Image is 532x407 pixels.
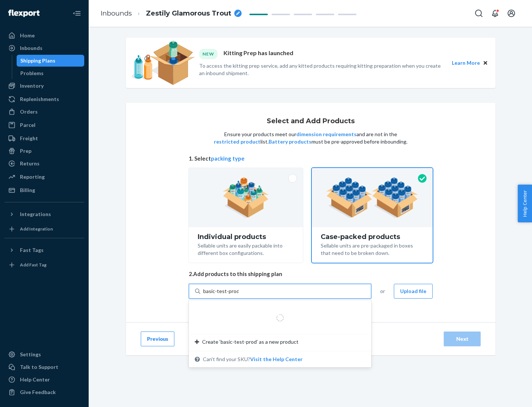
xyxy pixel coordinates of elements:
[203,356,303,363] span: Can't find your SKU?
[471,6,486,21] button: Open Search Box
[223,177,269,218] img: individual-pack.facf35554cb0f1810c75b2bd6df2d64e.png
[20,211,51,218] div: Integrations
[20,262,47,268] div: Add Fast Tag
[380,287,385,295] span: or
[450,335,474,343] div: Next
[267,118,355,125] h1: Select and Add Products
[213,131,408,145] p: Ensure your products meet our and are not in the list. must be pre-approved before inbounding.
[17,55,85,67] a: Shipping Plans
[189,155,433,162] span: 1. Select
[20,226,53,232] div: Add Integration
[199,49,218,59] div: NEW
[20,95,59,103] div: Replenishments
[20,32,35,39] div: Home
[4,184,84,196] a: Billing
[394,284,433,299] button: Upload file
[211,155,245,162] button: packing type
[20,121,35,129] div: Parcel
[4,145,84,157] a: Prep
[20,147,31,155] div: Prep
[224,49,293,59] p: Kitting Prep has launched
[8,10,40,17] img: Flexport logo
[146,9,231,18] span: Zestily Glamorous Trout
[20,44,42,52] div: Inbounds
[452,59,480,67] button: Learn More
[4,208,84,220] button: Integrations
[4,223,84,235] a: Add Integration
[321,240,424,257] div: Sellable units are pre-packaged in boxes that need to be broken down.
[4,361,84,373] a: Talk to Support
[4,30,84,41] a: Home
[326,177,418,218] img: case-pack.59cecea509d18c883b923b81aeac6d0b.png
[189,270,433,278] span: 2. Add products to this shipping plan
[214,138,260,145] button: restricted product
[4,349,84,360] a: Settings
[4,42,84,54] a: Inbounds
[4,171,84,183] a: Reporting
[198,233,294,240] div: Individual products
[4,80,84,92] a: Inventory
[100,9,132,17] a: Inbounds
[20,173,45,181] div: Reporting
[20,388,56,396] div: Give Feedback
[296,131,357,138] button: dimension requirements
[20,351,41,358] div: Settings
[198,240,294,257] div: Sellable units are easily packable into different box configurations.
[20,82,44,90] div: Inventory
[444,332,481,346] button: Next
[141,332,174,346] button: Previous
[20,57,55,64] div: Shipping Plans
[17,67,85,79] a: Problems
[4,386,84,398] button: Give Feedback
[20,376,50,383] div: Help Center
[269,138,311,145] button: Battery products
[20,186,35,194] div: Billing
[203,287,239,295] input: Create ‘basic-test-prod’ as a new productCan't find your SKU?Visit the Help Center
[69,6,84,21] button: Close Navigation
[4,158,84,169] a: Returns
[488,6,502,21] button: Open notifications
[518,185,532,222] button: Help Center
[4,244,84,256] button: Fast Tags
[20,160,40,167] div: Returns
[321,233,424,240] div: Case-packed products
[481,59,490,67] button: Close
[4,119,84,131] a: Parcel
[4,374,84,386] a: Help Center
[95,3,248,24] ol: breadcrumbs
[250,356,303,363] button: Create ‘basic-test-prod’ as a new productCan't find your SKU?
[20,108,38,115] div: Orders
[504,6,519,21] button: Open account menu
[199,62,445,77] p: To access the kitting prep service, add any kitted products requiring kitting preparation when yo...
[202,338,299,346] span: Create ‘basic-test-prod’ as a new product
[4,106,84,118] a: Orders
[20,246,44,254] div: Fast Tags
[20,135,38,142] div: Freight
[4,132,84,144] a: Freight
[4,259,84,271] a: Add Fast Tag
[20,70,44,77] div: Problems
[4,93,84,105] a: Replenishments
[20,363,58,371] div: Talk to Support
